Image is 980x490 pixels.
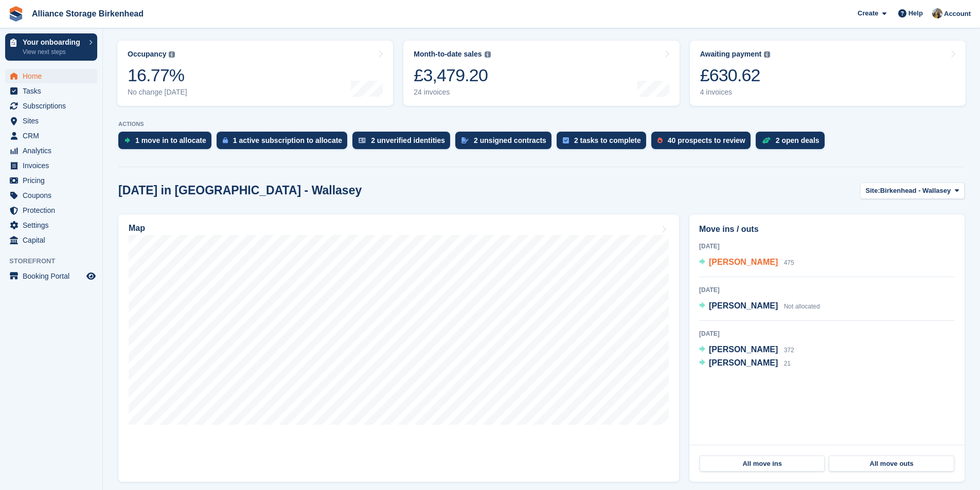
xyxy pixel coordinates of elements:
a: menu [5,233,97,247]
a: 40 prospects to review [651,132,756,154]
img: tab_keywords_by_traffic_grey.svg [104,60,112,68]
img: verify_identity-adf6edd0f0f0b5bbfe63781bf79b02c33cf7c696d77639b501bdc392416b5a36.svg [359,137,366,143]
a: menu [5,143,97,158]
a: menu [5,218,97,232]
div: 40 prospects to review [668,136,745,144]
a: menu [5,188,97,203]
a: [PERSON_NAME] Not allocated [699,300,820,313]
p: Your onboarding [23,39,84,46]
span: Invoices [23,158,84,173]
span: Booking Portal [23,269,84,283]
div: 2 unverified identities [371,136,445,144]
span: [PERSON_NAME] [709,345,778,354]
img: deal-1b604bf984904fb50ccaf53a9ad4b4a5d6e5aea283cecdc64d6e3604feb123c2.svg [762,137,771,144]
h2: Map [129,224,145,233]
a: menu [5,114,97,128]
p: View next steps [23,47,84,57]
img: active_subscription_to_allocate_icon-d502201f5373d7db506a760aba3b589e785aa758c864c3986d89f69b8ff3... [223,137,228,143]
div: Awaiting payment [700,50,762,59]
div: Occupancy [128,50,166,59]
div: 1 active subscription to allocate [233,136,342,144]
button: Site: Birkenhead - Wallasey [860,183,965,199]
a: Month-to-date sales £3,479.20 24 invoices [403,41,679,106]
div: No change [DATE] [128,88,187,97]
span: Coupons [23,188,84,203]
span: [PERSON_NAME] [709,258,778,266]
img: icon-info-grey-7440780725fd019a000dd9b08b2336e03edf1995a4989e88bcd33f0948082b44.svg [169,51,175,58]
img: tab_domain_overview_orange.svg [30,60,38,68]
div: [DATE] [699,285,955,295]
span: 475 [784,259,794,266]
a: [PERSON_NAME] 21 [699,357,791,370]
a: menu [5,173,97,188]
span: Tasks [23,84,84,98]
a: Occupancy 16.77% No change [DATE] [117,41,393,106]
span: Account [944,9,971,19]
a: menu [5,269,97,283]
img: prospect-51fa495bee0391a8d652442698ab0144808aea92771e9ea1ae160a38d050c398.svg [657,137,663,143]
img: move_ins_to_allocate_icon-fdf77a2bb77ea45bf5b3d319d69a93e2d87916cf1d5bf7949dd705db3b84f3ca.svg [124,137,130,143]
div: Month-to-date sales [414,50,482,59]
div: 1 move in to allocate [135,136,206,144]
span: Capital [23,233,84,247]
a: 1 active subscription to allocate [217,132,352,154]
div: Domain: [DOMAIN_NAME] [27,27,113,35]
a: All move outs [829,456,954,472]
span: Subscriptions [23,99,84,113]
div: 24 invoices [414,88,490,97]
span: Sites [23,114,84,128]
span: Help [908,8,923,19]
a: Map [118,214,679,482]
a: 2 tasks to complete [557,132,651,154]
span: Protection [23,203,84,217]
div: 2 tasks to complete [574,136,641,144]
a: Awaiting payment £630.62 4 invoices [690,41,966,106]
span: Storefront [9,256,102,266]
div: 2 unsigned contracts [474,136,546,144]
div: 16.77% [128,65,187,86]
a: [PERSON_NAME] 372 [699,343,794,357]
span: Site: [866,186,880,196]
a: menu [5,129,97,143]
img: icon-info-grey-7440780725fd019a000dd9b08b2336e03edf1995a4989e88bcd33f0948082b44.svg [485,51,491,58]
img: website_grey.svg [16,27,25,35]
div: 4 invoices [700,88,771,97]
div: Keywords by Traffic [115,61,170,67]
span: [PERSON_NAME] [709,358,778,367]
div: 2 open deals [776,136,819,144]
a: menu [5,84,97,98]
img: task-75834270c22a3079a89374b754ae025e5fb1db73e45f91037f5363f120a921f8.svg [563,137,569,143]
img: logo_orange.svg [16,16,25,25]
h2: Move ins / outs [699,223,955,235]
div: £630.62 [700,65,771,86]
a: Alliance Storage Birkenhead [28,5,148,22]
a: 2 open deals [756,132,830,154]
div: [DATE] [699,242,955,251]
img: contract_signature_icon-13c848040528278c33f63329250d36e43548de30e8caae1d1a13099fd9432cc5.svg [461,137,469,143]
span: Birkenhead - Wallasey [880,186,951,196]
span: Not allocated [784,303,820,310]
a: Preview store [85,270,97,282]
img: stora-icon-8386f47178a22dfd0bd8f6a31ec36ba5ce8667c1dd55bd0f319d3a0aa187defe.svg [8,6,24,22]
a: All move ins [700,456,825,472]
a: menu [5,203,97,217]
a: menu [5,158,97,173]
span: Pricing [23,173,84,188]
a: 1 move in to allocate [118,132,217,154]
span: CRM [23,129,84,143]
h2: [DATE] in [GEOGRAPHIC_DATA] - Wallasey [118,184,362,197]
a: 2 unverified identities [352,132,455,154]
span: 372 [784,347,794,354]
span: Create [858,8,878,19]
a: Your onboarding View next steps [5,33,97,61]
div: v 4.0.25 [29,16,50,25]
img: Steve McLoughlin [932,8,942,19]
span: [PERSON_NAME] [709,301,778,310]
div: £3,479.20 [414,65,490,86]
a: [PERSON_NAME] 475 [699,256,794,269]
div: [DATE] [699,329,955,338]
span: Home [23,69,84,83]
div: Domain Overview [41,61,92,67]
img: icon-info-grey-7440780725fd019a000dd9b08b2336e03edf1995a4989e88bcd33f0948082b44.svg [764,51,770,58]
p: ACTIONS [118,121,965,128]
